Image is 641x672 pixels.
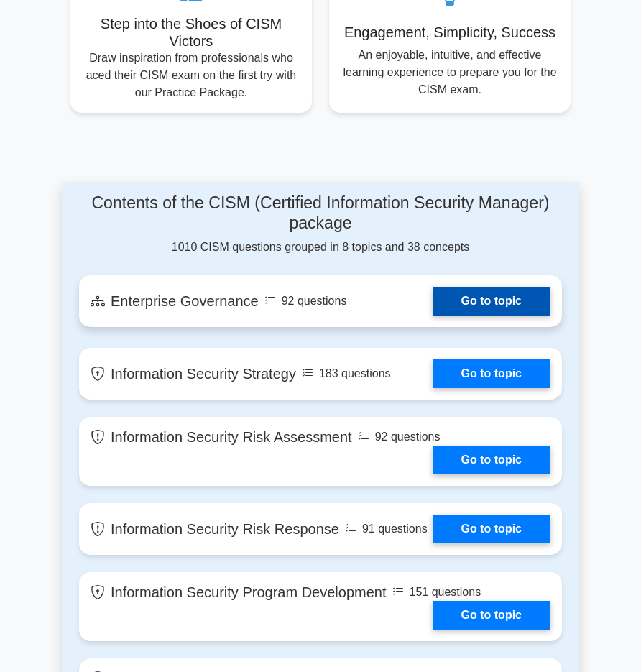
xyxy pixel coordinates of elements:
h4: Contents of the CISM (Certified Information Security Manager) package [79,193,562,233]
div: 1010 CISM questions grouped in 8 topics and 38 concepts [79,193,562,256]
a: Go to topic [433,515,550,543]
h5: Engagement, Simplicity, Success [341,24,559,41]
a: Go to topic [433,287,550,316]
a: Go to topic [433,446,550,474]
h5: Step into the Shoes of CISM Victors [82,15,300,50]
p: An enjoyable, intuitive, and effective learning experience to prepare you for the CISM exam. [341,47,559,98]
p: Draw inspiration from professionals who aced their CISM exam on the first try with our Practice P... [82,50,300,101]
a: Go to topic [433,601,550,630]
a: Go to topic [433,359,550,388]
